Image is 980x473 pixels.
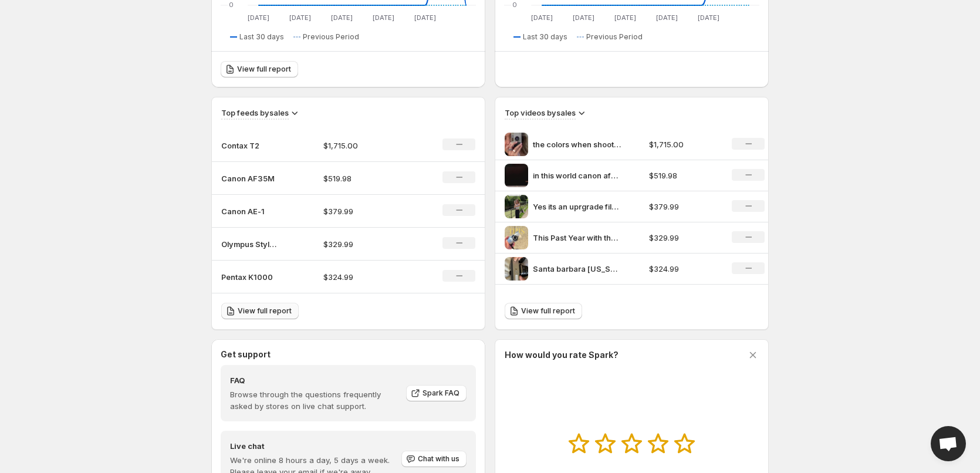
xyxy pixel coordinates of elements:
p: $324.99 [323,271,407,283]
p: Canon AE-1 [221,205,280,217]
p: $1,715.00 [323,140,407,151]
a: Spark FAQ [406,385,467,401]
p: $379.99 [649,201,718,212]
p: Olympus Stylus Epic 115 [221,238,280,250]
span: Last 30 days [523,32,567,42]
p: $519.98 [323,173,407,184]
p: Yes its an uprgrade filmphotography canonae1 [533,201,621,212]
p: Santa barbara [US_STATE] ___________________________________ reels reelsinstagram 35mm filmphotog... [533,263,621,275]
img: Yes its an uprgrade filmphotography canonae1 [505,195,528,218]
p: Canon AF35M [221,173,280,184]
a: View full report [221,303,299,319]
h4: Live chat [230,440,400,452]
p: Browse through the questions frequently asked by stores on live chat support. [230,388,398,412]
text: [DATE] [656,13,678,22]
h3: Top videos by sales [505,107,576,119]
img: Santa barbara California ___________________________________ reels reelsinstagram 35mm filmphotog... [505,257,528,281]
a: View full report [221,61,298,77]
h3: Top feeds by sales [221,107,289,119]
span: Chat with us [418,454,459,464]
span: View full report [237,65,291,74]
text: [DATE] [414,13,436,22]
a: View full report [505,303,582,319]
text: 0 [512,1,517,9]
p: $329.99 [649,232,718,244]
p: $379.99 [323,205,407,217]
span: Last 30 days [239,32,284,42]
h3: How would you rate Spark? [505,349,619,361]
span: View full report [238,306,292,316]
img: in this world canon af35m kodak portra 400 [505,164,528,187]
p: $324.99 [649,263,718,275]
p: This Past Year with the Olympus Stylus Point and Shoot Film Camera film filmcamera olympusstylus ... [533,232,621,244]
span: Previous Period [303,32,359,42]
h3: Get support [221,349,271,360]
span: Previous Period [586,32,643,42]
h4: FAQ [230,374,398,386]
p: $329.99 [323,238,407,250]
text: [DATE] [289,13,311,22]
p: the colors when shooting on film in summer onfilm contaxt2 35mm [533,138,621,150]
p: Pentax K1000 [221,271,280,283]
img: This Past Year with the Olympus Stylus Point and Shoot Film Camera film filmcamera olympusstylus ... [505,226,528,249]
p: $1,715.00 [649,138,718,150]
text: [DATE] [248,13,269,22]
span: View full report [521,306,575,316]
img: the colors when shooting on film in summer onfilm contaxt2 35mm [505,133,528,156]
text: [DATE] [531,13,553,22]
text: [DATE] [373,13,394,22]
text: 0 [229,1,234,9]
p: Contax T2 [221,140,280,151]
span: Spark FAQ [423,388,459,398]
p: $519.98 [649,170,718,181]
button: Chat with us [401,451,467,467]
text: [DATE] [698,13,719,22]
text: [DATE] [614,13,636,22]
p: in this world canon af35m kodak portra 400 [533,170,621,181]
text: [DATE] [573,13,594,22]
a: Open chat [931,426,966,461]
text: [DATE] [331,13,353,22]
